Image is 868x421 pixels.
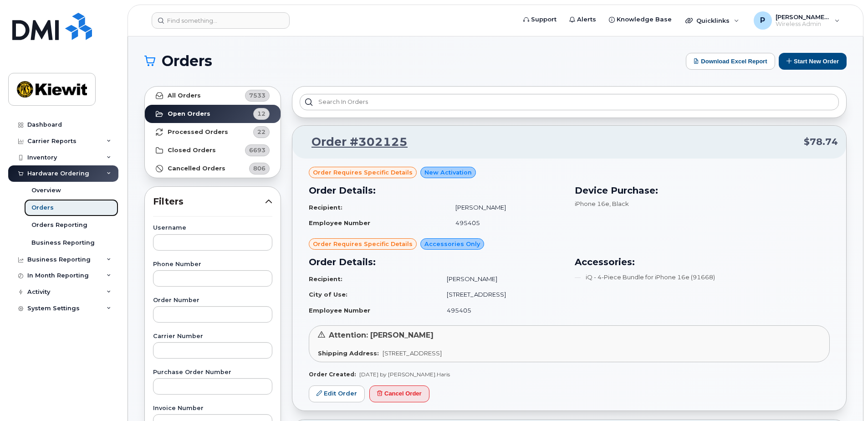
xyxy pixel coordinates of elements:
[153,225,272,231] label: Username
[153,262,272,267] label: Phone Number
[609,200,629,207] span: , Black
[168,128,228,136] strong: Processed Orders
[153,370,272,375] label: Purchase Order Number
[424,168,472,177] span: New Activation
[575,273,830,282] li: iQ - 4-Piece Bundle for iPhone 16e (91668)
[309,184,564,197] h3: Order Details:
[300,94,839,110] input: Search in orders
[162,54,212,68] span: Orders
[249,91,266,100] span: 7533
[145,87,281,105] a: All Orders7533
[804,135,838,149] span: $78.74
[828,381,861,414] iframe: Messenger Launcher
[329,331,434,339] span: Attention: [PERSON_NAME]
[168,147,216,154] strong: Closed Orders
[779,53,847,70] button: Start New Order
[257,109,266,118] span: 12
[439,303,564,318] td: 495405
[309,255,564,269] h3: Order Details:
[439,287,564,303] td: [STREET_ADDRESS]
[309,219,370,226] strong: Employee Number
[249,146,266,154] span: 6693
[145,123,281,141] a: Processed Orders22
[313,240,413,248] span: Order requires Specific details
[575,255,830,269] h3: Accessories:
[309,291,347,298] strong: City of Use:
[359,371,450,378] span: [DATE] by [PERSON_NAME].Haris
[168,110,210,118] strong: Open Orders
[686,53,775,70] button: Download Excel Report
[153,334,272,339] label: Carrier Number
[424,240,480,248] span: Accessories Only
[439,271,564,287] td: [PERSON_NAME]
[369,385,429,402] button: Cancel Order
[257,128,266,136] span: 22
[309,275,342,282] strong: Recipient:
[168,92,201,99] strong: All Orders
[309,371,356,378] strong: Order Created:
[153,195,265,208] span: Filters
[575,200,609,207] span: iPhone 16e
[309,307,370,314] strong: Employee Number
[153,298,272,303] label: Order Number
[153,406,272,411] label: Invoice Number
[318,349,379,357] strong: Shipping Address:
[309,204,342,211] strong: Recipient:
[168,165,225,172] strong: Cancelled Orders
[575,184,830,197] h3: Device Purchase:
[447,200,564,216] td: [PERSON_NAME]
[145,159,281,178] a: Cancelled Orders806
[447,215,564,231] td: 495405
[145,141,281,159] a: Closed Orders6693
[301,134,408,150] a: Order #302125
[383,349,442,357] span: [STREET_ADDRESS]
[309,385,365,402] a: Edit Order
[313,168,413,177] span: Order requires Specific details
[145,105,281,123] a: Open Orders12
[253,164,266,173] span: 806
